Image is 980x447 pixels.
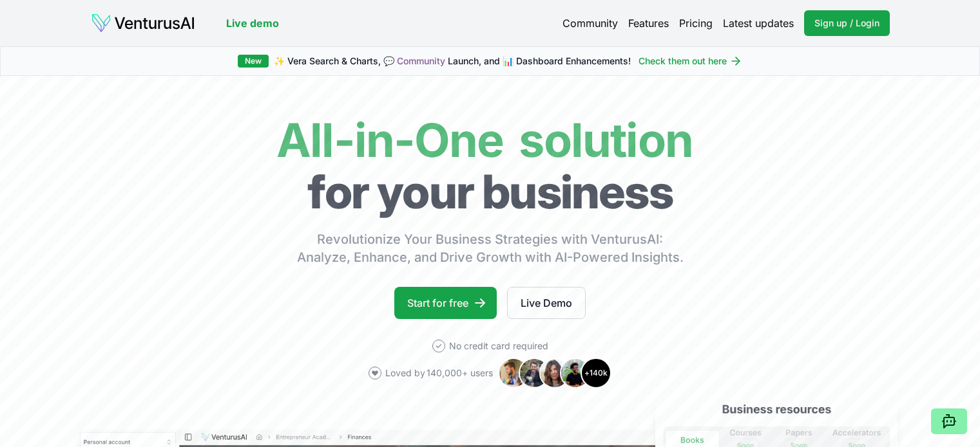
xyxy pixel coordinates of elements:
[639,55,742,68] a: Check them out here
[560,358,591,388] img: Avatar 4
[519,358,550,388] img: Avatar 2
[628,15,669,31] a: Features
[562,15,618,31] a: Community
[507,287,586,319] a: Live Demo
[238,55,269,68] div: New
[274,55,631,68] span: ✨ Vera Search & Charts, 💬 Launch, and 📊 Dashboard Enhancements!
[679,15,713,31] a: Pricing
[539,358,570,388] img: Avatar 3
[804,10,890,36] a: Sign up / Login
[394,287,497,319] a: Start for free
[723,15,794,31] a: Latest updates
[397,55,445,66] a: Community
[814,17,879,30] span: Sign up / Login
[498,358,529,388] img: Avatar 1
[226,15,279,31] a: Live demo
[91,13,195,33] img: logo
